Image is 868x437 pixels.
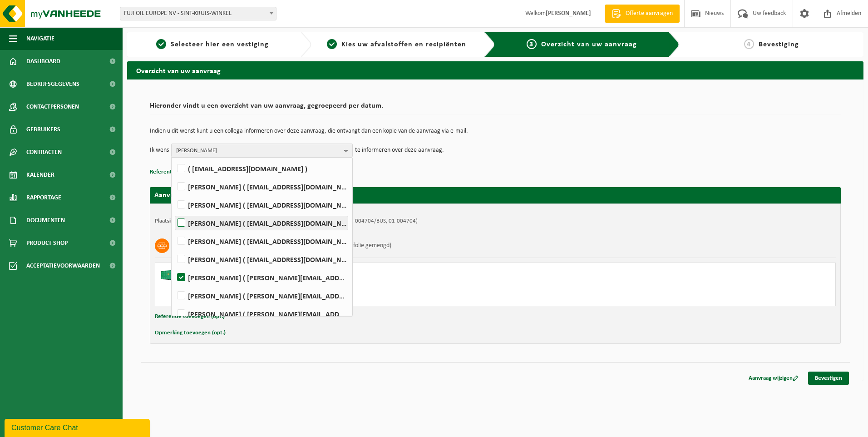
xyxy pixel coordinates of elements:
span: [PERSON_NAME] [176,144,340,158]
span: 1 [156,39,166,49]
span: FUJI OIL EUROPE NV - SINT-KRUIS-WINKEL [120,7,276,20]
span: Rapportage [26,186,61,209]
p: Indien u dit wenst kunt u een collega informeren over deze aanvraag, die ontvangt dan een kopie v... [150,128,841,134]
a: Bevestigen [808,372,849,385]
iframe: chat widget [5,417,152,437]
p: te informeren over deze aanvraag. [355,144,444,157]
a: 2Kies uw afvalstoffen en recipiënten [316,39,478,50]
label: [PERSON_NAME] ( [PERSON_NAME][EMAIL_ADDRESS][DOMAIN_NAME] ) [175,271,348,284]
span: 4 [744,39,754,49]
p: Ik wens [150,144,169,157]
span: 3 [527,39,537,49]
label: [PERSON_NAME] ( [EMAIL_ADDRESS][DOMAIN_NAME] ) [175,234,348,248]
span: 2 [327,39,337,49]
a: Aanvraag wijzigen [742,372,805,385]
span: Overzicht van uw aanvraag [541,41,637,48]
span: Kies uw afvalstoffen en recipiënten [341,41,466,48]
span: Dashboard [26,50,60,73]
img: HK-XC-30-GN-00.png [160,268,187,281]
label: [PERSON_NAME] ( [EMAIL_ADDRESS][DOMAIN_NAME] ) [175,198,348,212]
span: Acceptatievoorwaarden [26,254,100,277]
span: Contracten [26,141,62,164]
label: [PERSON_NAME] ( [EMAIL_ADDRESS][DOMAIN_NAME] ) [175,180,348,194]
label: [PERSON_NAME] ( [PERSON_NAME][EMAIL_ADDRESS][DOMAIN_NAME] ) [175,307,348,321]
span: Bedrijfsgegevens [26,73,79,95]
span: Documenten [26,209,65,232]
h2: Hieronder vindt u een overzicht van uw aanvraag, gegroepeerd per datum. [150,102,841,114]
a: 1Selecteer hier een vestiging [132,39,293,50]
strong: Plaatsingsadres: [155,218,194,224]
span: Product Shop [26,232,68,254]
button: [PERSON_NAME] [171,144,353,157]
span: Offerte aanvragen [623,9,675,18]
label: ( [EMAIL_ADDRESS][DOMAIN_NAME] ) [175,162,348,175]
span: Navigatie [26,27,54,50]
h2: Overzicht van uw aanvraag [127,61,863,79]
span: Kalender [26,164,54,186]
span: Bevestiging [759,41,799,48]
label: [PERSON_NAME] ( [EMAIL_ADDRESS][DOMAIN_NAME] ) [175,216,348,230]
span: Contactpersonen [26,95,79,118]
button: Opmerking toevoegen (opt.) [155,327,226,339]
label: [PERSON_NAME] ( [PERSON_NAME][EMAIL_ADDRESS][DOMAIN_NAME] ) [175,289,348,303]
strong: Aanvraag voor [DATE] [154,192,222,199]
div: Aantal: 1 [196,294,532,301]
span: FUJI OIL EUROPE NV - SINT-KRUIS-WINKEL [120,7,276,20]
a: Offerte aanvragen [605,5,680,23]
label: [PERSON_NAME] ( [EMAIL_ADDRESS][DOMAIN_NAME] ) [175,253,348,266]
button: Referentie toevoegen (opt.) [155,311,225,323]
div: Ophalen en plaatsen lege container [196,282,532,289]
button: Referentie toevoegen (opt.) [150,166,220,178]
strong: [PERSON_NAME] [546,10,591,17]
span: Gebruikers [26,118,60,141]
span: Selecteer hier een vestiging [171,41,269,48]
